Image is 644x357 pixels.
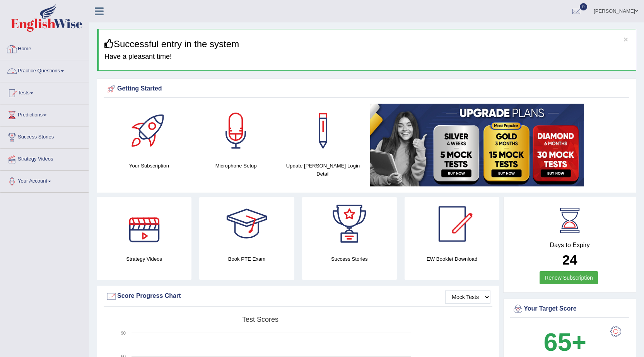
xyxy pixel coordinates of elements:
div: Getting Started [106,83,627,95]
a: Your Account [0,171,89,190]
h4: Book PTE Exam [199,255,294,263]
h4: Update [PERSON_NAME] Login Detail [284,162,363,178]
a: Renew Subscription [540,271,598,284]
h4: Have a pleasant time! [104,53,630,61]
img: small5.jpg [370,104,584,186]
h4: Microphone Setup [196,162,276,170]
button: × [624,35,628,43]
tspan: Test scores [242,316,278,323]
a: Predictions [0,104,89,124]
div: Your Target Score [512,303,627,315]
h3: Successful entry in the system [104,39,630,49]
a: Strategy Videos [0,149,89,168]
a: Tests [0,82,89,102]
h4: Success Stories [302,255,397,263]
div: Score Progress Chart [106,290,490,302]
text: 90 [121,331,126,335]
span: 0 [580,3,588,10]
a: Success Stories [0,126,89,146]
b: 24 [562,252,577,267]
h4: Days to Expiry [512,242,627,249]
b: 65+ [544,328,586,356]
a: Home [0,38,89,58]
h4: Strategy Videos [97,255,191,263]
a: Practice Questions [0,60,89,80]
h4: Your Subscription [109,162,189,170]
h4: EW Booklet Download [405,255,499,263]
